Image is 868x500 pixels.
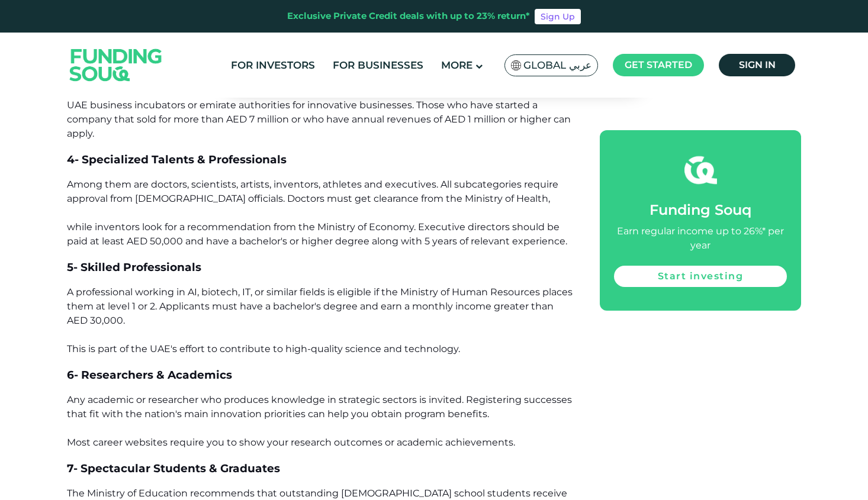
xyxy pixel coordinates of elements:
span: 6- Researchers & Academics [67,368,232,382]
a: For Businesses [330,56,426,75]
div: Earn regular income up to 26%* per year [614,224,787,253]
span: 5- Skilled Professionals [67,260,201,274]
a: Sign Up [535,9,581,24]
span: Global عربي [523,59,591,72]
img: Logo [58,35,174,95]
span: 4- Specialized Talents & Professionals [67,153,287,166]
img: SA Flag [511,60,522,70]
img: fsicon [684,154,717,186]
a: Sign in [719,54,795,76]
span: A professional working in AI, biotech, IT, or similar fields is eligible if the Ministry of Human... [67,286,573,354]
span: Get started [625,59,692,70]
span: Sign in [739,59,776,70]
a: Start investing [614,266,787,287]
span: 7- Spectacular Students & Graduates [67,462,280,475]
span: Any academic or researcher who produces knowledge in strategic sectors is invited. Registering su... [67,394,572,448]
span: Funding Souq [650,201,751,218]
span: Among them are doctors, scientists, artists, inventors, athletes and executives. All subcategorie... [67,179,567,247]
span: More [441,59,472,71]
div: Exclusive Private Credit deals with up to 23% return* [287,9,530,23]
a: For Investors [228,56,318,75]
